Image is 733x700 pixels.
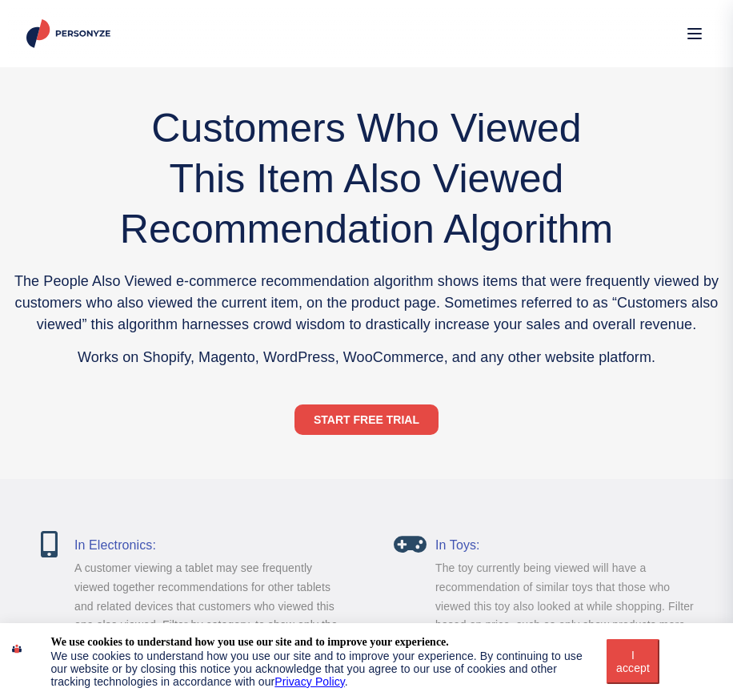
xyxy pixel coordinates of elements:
div: We use cookies to understand how you use our site and to improve your experience. By continuing t... [50,650,584,688]
p: A customer viewing a tablet may see frequently viewed together recommendations for other tablets ... [74,559,342,654]
p: Works on Shopify, Magento, WordPress, WooCommerce, and any other website platform. [4,347,729,368]
a: In Toys: [435,538,480,552]
img: icon [12,635,22,662]
p: The toy currently being viewed will have a recommendation of similar toys that those who viewed t... [435,559,697,654]
header: Personyze site header [8,8,725,59]
a: Privacy Policy [274,675,345,688]
img: Personyze [24,19,116,48]
a: Personyze home [24,19,116,48]
a: In Electronics: [74,538,156,552]
button: Open menu [680,19,709,48]
div: I accept [616,649,651,674]
h1: Customers Who Viewed This Item Also Viewed Recommendation Algorithm [4,103,729,255]
a: START FREE TRIAL [294,404,439,435]
p: The People Also Viewed e-commerce recommendation algorithm shows items that were frequently viewe... [4,271,729,336]
div: We use cookies to understand how you use our site and to improve your experience. [50,635,448,650]
span: START FREE TRIAL [314,414,419,425]
button: I accept [607,639,660,684]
